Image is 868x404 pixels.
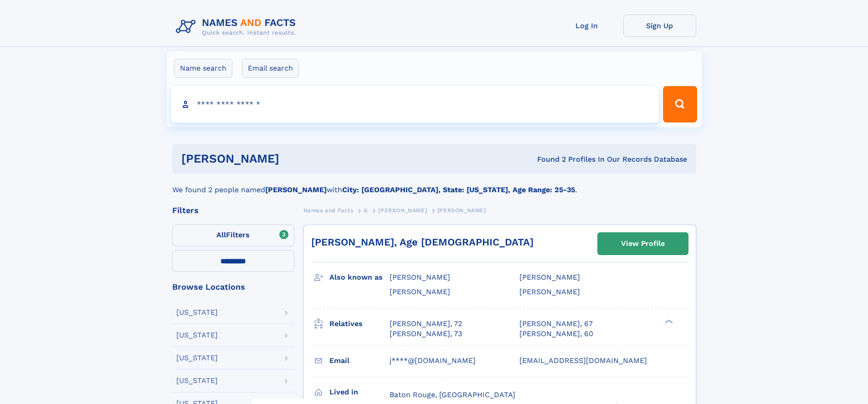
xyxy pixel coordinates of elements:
[663,318,673,324] div: ❯
[364,207,368,214] span: G
[172,15,303,39] img: Logo Names and Facts
[181,153,408,164] h1: [PERSON_NAME]
[216,230,226,239] span: All
[171,86,659,123] input: search input
[378,207,427,214] span: [PERSON_NAME]
[311,236,534,248] a: [PERSON_NAME], Age [DEMOGRAPHIC_DATA]
[176,354,218,362] div: [US_STATE]
[242,59,299,78] label: Email search
[390,329,462,339] a: [PERSON_NAME], 73
[176,332,218,339] div: [US_STATE]
[172,225,294,246] label: Filters
[623,15,696,37] a: Sign Up
[550,15,623,37] a: Log In
[378,205,427,216] a: [PERSON_NAME]
[621,233,665,254] div: View Profile
[265,185,327,194] b: [PERSON_NAME]
[176,377,218,384] div: [US_STATE]
[329,353,390,368] h3: Email
[172,174,696,195] div: We found 2 people named with .
[519,287,580,296] span: [PERSON_NAME]
[342,185,575,194] b: City: [GEOGRAPHIC_DATA], State: [US_STATE], Age Range: 25-35
[519,356,647,365] span: [EMAIL_ADDRESS][DOMAIN_NAME]
[663,86,697,123] button: Search Button
[437,207,486,214] span: [PERSON_NAME]
[519,273,580,281] span: [PERSON_NAME]
[172,283,294,291] div: Browse Locations
[172,206,294,215] div: Filters
[598,233,688,255] a: View Profile
[519,319,593,329] a: [PERSON_NAME], 67
[390,319,462,329] a: [PERSON_NAME], 72
[329,316,390,332] h3: Relatives
[390,390,515,399] span: Baton Rouge, [GEOGRAPHIC_DATA]
[390,287,450,296] span: [PERSON_NAME]
[390,273,450,281] span: [PERSON_NAME]
[364,205,368,216] a: G
[176,309,218,316] div: [US_STATE]
[174,59,232,78] label: Name search
[303,205,354,216] a: Names and Facts
[519,329,593,339] a: [PERSON_NAME], 60
[408,154,687,164] div: Found 2 Profiles In Our Records Database
[329,270,390,285] h3: Also known as
[329,384,390,400] h3: Lived in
